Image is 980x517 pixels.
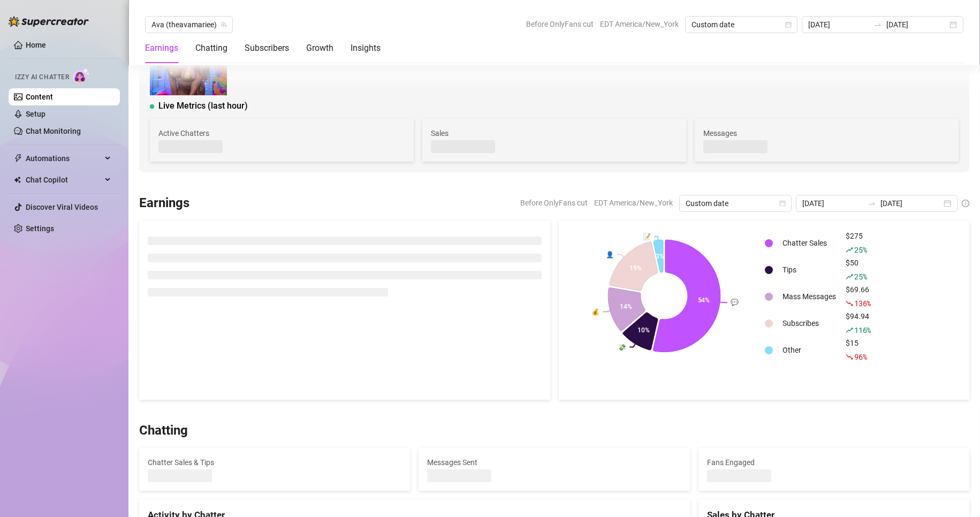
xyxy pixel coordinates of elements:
[9,16,89,27] img: logo-BBDzfeDw.svg
[245,42,289,55] div: Subscribers
[779,200,786,207] span: calendar
[14,154,22,163] span: thunderbolt
[158,127,405,139] span: Active Chatters
[873,20,882,29] span: to
[148,457,401,468] span: Chatter Sales & Tips
[854,271,867,282] span: 25 %
[427,457,681,468] span: Messages Sent
[778,257,840,283] td: Tips
[962,200,969,207] span: info-circle
[846,284,871,309] div: $69.66
[26,203,98,211] a: Discover Viral Videos
[26,224,54,233] a: Settings
[591,308,599,316] text: 💰
[868,199,876,208] span: to
[73,68,90,83] img: AI Chatter
[707,457,961,468] span: Fans Engaged
[526,16,594,32] span: Before OnlyFans cut
[846,257,871,283] div: $50
[15,72,69,82] span: Izzy AI Chatter
[854,245,867,255] span: 25 %
[306,42,333,55] div: Growth
[26,110,45,118] a: Setup
[778,337,840,363] td: Other
[846,300,853,307] span: fall
[139,422,188,439] h3: Chatting
[692,17,791,33] span: Custom date
[731,299,739,307] text: 💬
[643,232,651,240] text: 📝
[846,326,853,334] span: rise
[600,16,679,32] span: EDT America/New_York
[594,195,673,211] span: EDT America/New_York
[785,21,792,28] span: calendar
[26,41,46,49] a: Home
[846,246,853,254] span: rise
[151,17,226,33] span: Ava (theavamariee)
[351,42,381,55] div: Insights
[846,353,853,361] span: fall
[873,20,882,29] span: swap-right
[26,93,53,101] a: Content
[802,197,863,209] input: Start date
[14,176,21,184] img: Chat Copilot
[846,310,871,336] div: $94.94
[880,197,941,209] input: End date
[703,127,950,139] span: Messages
[618,343,626,351] text: 💸
[158,100,248,112] span: Live Metrics (last hour)
[846,337,871,363] div: $15
[778,230,840,256] td: Chatter Sales
[145,42,178,55] div: Earnings
[868,199,876,208] span: swap-right
[846,273,853,280] span: rise
[778,284,840,309] td: Mass Messages
[26,171,102,188] span: Chat Copilot
[808,19,869,31] input: Start date
[221,21,227,28] span: team
[886,19,947,31] input: End date
[26,127,81,135] a: Chat Monitoring
[854,325,871,335] span: 116 %
[139,195,189,212] h3: Earnings
[431,127,678,139] span: Sales
[854,298,871,308] span: 136 %
[854,352,867,362] span: 96 %
[26,150,102,167] span: Automations
[846,230,871,256] div: $275
[606,250,614,258] text: 👤
[778,310,840,336] td: Subscribes
[520,195,588,211] span: Before OnlyFans cut
[686,195,785,211] span: Custom date
[195,42,227,55] div: Chatting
